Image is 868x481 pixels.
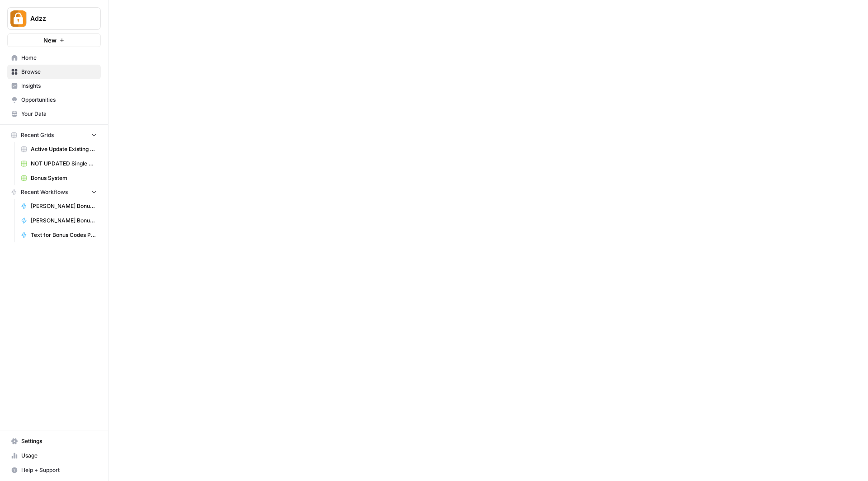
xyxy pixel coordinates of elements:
button: New [7,33,101,47]
a: [PERSON_NAME] Bonus Text Creation for text bonuses [17,199,101,213]
span: Home [21,54,97,62]
a: Opportunities [7,93,101,107]
button: Recent Grids [7,128,101,142]
a: Settings [7,434,101,448]
button: Recent Workflows [7,185,101,199]
span: Recent Grids [21,131,54,139]
span: Recent Workflows [21,188,68,196]
a: Browse [7,65,101,79]
a: Home [7,51,101,65]
span: Insights [21,82,97,90]
span: Your Data [21,110,97,118]
a: NOT UPDATED Single Bonus Creation [17,156,101,171]
span: Help + Support [21,466,97,474]
button: Help + Support [7,463,101,477]
a: [PERSON_NAME] Bonus Text Creation + Language [17,213,101,228]
span: Usage [21,452,97,460]
span: NOT UPDATED Single Bonus Creation [31,160,97,168]
span: New [43,36,57,45]
a: Bonus System [17,171,101,185]
span: Adzz [30,14,85,23]
span: [PERSON_NAME] Bonus Text Creation + Language [31,217,97,225]
span: Active Update Existing Post [31,145,97,153]
span: Settings [21,437,97,445]
a: Insights [7,79,101,93]
a: Text for Bonus Codes Pages [17,228,101,242]
span: Browse [21,68,97,76]
a: Usage [7,448,101,463]
span: Text for Bonus Codes Pages [31,231,97,239]
a: Active Update Existing Post [17,142,101,156]
img: Adzz Logo [10,10,27,27]
button: Workspace: Adzz [7,7,101,30]
span: Bonus System [31,174,97,182]
span: Opportunities [21,96,97,104]
a: Your Data [7,107,101,121]
span: [PERSON_NAME] Bonus Text Creation for text bonuses [31,202,97,210]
